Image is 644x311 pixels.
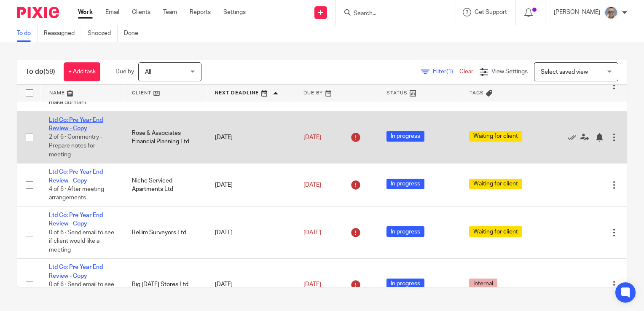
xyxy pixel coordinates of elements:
a: Ltd Co: Pre Year End Review - Copy [49,117,103,131]
span: [DATE] [303,182,321,188]
td: Big [DATE] Stores Ltd [123,259,207,311]
a: Snoozed [88,25,118,42]
a: Mark as done [568,133,580,142]
span: 0 of 6 · Send email to see if client would like a meeting [49,230,114,253]
span: In progress [386,131,424,142]
a: To do [17,25,38,42]
span: Tags [470,91,484,95]
img: Website%20Headshot.png [604,6,618,19]
td: Rose & Associates Financial Planning Ltd [123,111,207,163]
td: Niche Serviced Apartments Ltd [123,164,207,207]
span: In progress [386,226,424,237]
span: All [145,69,151,75]
span: In progress [386,279,424,289]
a: Clear [459,69,473,75]
a: Work [78,8,93,16]
td: [DATE] [207,111,295,163]
span: 4 of 6 · After meeting arrangements [49,186,104,201]
a: Team [163,8,177,16]
span: 0 of 1 · Can you review what we need to close or make dormant [49,82,114,105]
td: [DATE] [207,259,295,311]
span: [DATE] [303,282,321,287]
span: 0 of 6 · Send email to see if client would like a meeting [49,282,114,305]
a: + Add task [64,62,100,81]
span: (59) [43,68,55,75]
span: Waiting for client [469,226,522,237]
a: Ltd Co: Pre Year End Review - Copy [49,212,103,227]
h1: To do [26,67,55,76]
a: Ltd Co: Pre Year End Review - Copy [49,264,103,279]
td: [DATE] [207,207,295,259]
span: [DATE] [303,134,321,140]
a: Settings [223,8,246,16]
img: Pixie [17,7,59,18]
a: Reassigned [44,25,81,42]
a: Reports [190,8,211,16]
span: View Settings [491,69,528,75]
span: 2 of 6 · Commentry - Prepare notes for meeting [49,134,102,158]
span: Get Support [475,9,507,15]
td: [DATE] [207,164,295,207]
span: Waiting for client [469,179,522,189]
span: In progress [386,179,424,189]
a: Ltd Co: Pre Year End Review - Copy [49,169,103,183]
span: (1) [446,69,453,75]
p: Due by [115,67,134,76]
td: Rellim Surveyors Ltd [123,207,207,259]
span: Internal [469,279,497,289]
span: Select saved view [541,69,588,75]
input: Search [353,10,429,18]
p: [PERSON_NAME] [554,8,600,16]
a: Clients [132,8,150,16]
span: [DATE] [303,230,321,236]
a: Done [124,25,145,42]
a: Email [105,8,119,16]
span: Waiting for client [469,131,522,142]
span: Filter [433,69,459,75]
